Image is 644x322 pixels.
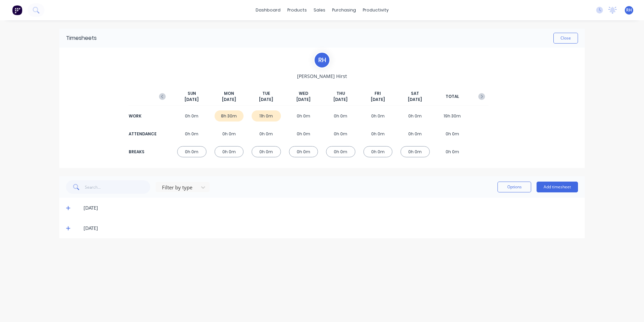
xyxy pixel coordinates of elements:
div: BREAKS [129,149,156,155]
div: 0h 0m [363,110,393,122]
div: WORK [129,113,156,119]
div: 0h 0m [215,128,244,139]
span: RH [626,7,632,13]
span: [DATE] [333,97,348,103]
div: purchasing [329,5,359,15]
span: FRI [375,90,381,97]
span: [DATE] [222,97,236,103]
div: 11h 0m [252,110,281,122]
img: Factory [12,5,22,15]
div: 19h 30m [438,110,467,122]
div: 0h 0m [400,110,430,122]
span: THU [336,90,345,97]
span: [DATE] [185,97,199,103]
div: 0h 0m [215,146,244,157]
div: 0h 0m [289,128,318,139]
div: sales [310,5,329,15]
div: 8h 30m [215,110,244,122]
div: 0h 0m [438,146,467,157]
span: WED [299,90,308,97]
span: SAT [411,90,419,97]
div: 0h 0m [252,146,281,157]
div: [DATE] [84,204,578,212]
a: dashboard [252,5,284,15]
span: [DATE] [371,97,385,103]
div: 0h 0m [177,110,206,122]
button: Add timesheet [537,182,578,192]
span: MON [224,90,234,97]
div: 0h 0m [438,128,467,139]
div: [DATE] [84,224,578,232]
div: products [284,5,310,15]
span: [DATE] [259,97,273,103]
div: 0h 0m [177,128,206,139]
div: 0h 0m [289,146,318,157]
span: TUE [262,90,270,97]
div: productivity [359,5,392,15]
div: 0h 0m [363,146,393,157]
span: TOTAL [446,93,459,100]
div: Timesheets [66,34,97,42]
div: 0h 0m [400,146,430,157]
div: 0h 0m [400,128,430,139]
span: [DATE] [296,97,311,103]
div: 0h 0m [289,110,318,122]
div: 0h 0m [326,128,355,139]
input: Search... [85,180,151,194]
div: 0h 0m [326,110,355,122]
div: 0h 0m [363,128,393,139]
div: ATTENDANCE [129,131,156,137]
div: R H [314,52,330,69]
button: Options [497,182,531,192]
span: SUN [188,90,196,97]
span: [DATE] [408,97,422,103]
button: Close [553,33,578,44]
div: 0h 0m [326,146,355,157]
span: [PERSON_NAME] Hirst [297,73,347,80]
div: 0h 0m [252,128,281,139]
div: 0h 0m [177,146,206,157]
